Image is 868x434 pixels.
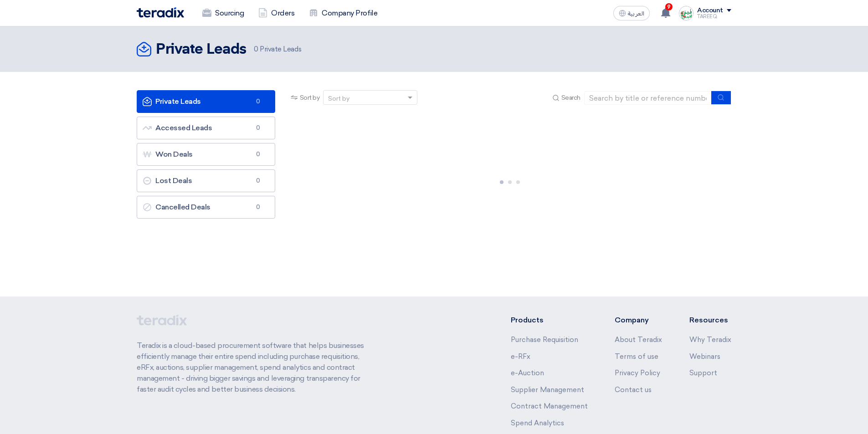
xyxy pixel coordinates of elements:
[679,6,693,20] img: Screenshot___1727703618088.png
[615,369,660,377] a: Privacy Policy
[253,176,264,185] span: 0
[137,143,275,166] a: Won Deals0
[195,3,251,23] a: Sourcing
[254,45,258,53] span: 0
[137,169,275,192] a: Lost Deals0
[137,196,275,219] a: Cancelled Deals0
[511,336,578,344] a: Purchase Requisition
[628,10,644,17] span: العربية
[689,336,731,344] a: Why Teradix
[613,6,650,20] button: العربية
[697,7,723,15] div: Account
[302,3,385,23] a: Company Profile
[253,97,264,106] span: 0
[253,203,264,212] span: 0
[511,386,584,394] a: Supplier Management
[665,3,673,10] span: 9
[689,369,717,377] a: Support
[511,419,564,427] a: Spend Analytics
[253,123,264,133] span: 0
[561,93,580,102] span: Search
[615,315,662,326] li: Company
[328,94,349,103] div: Sort by
[697,14,731,19] div: TAREEQ
[156,41,247,59] h2: Private Leads
[584,91,712,105] input: Search by title or reference number
[254,44,301,55] span: Private Leads
[137,117,275,139] a: Accessed Leads0
[137,340,375,395] p: Teradix is a cloud-based procurement software that helps businesses efficiently manage their enti...
[251,3,302,23] a: Orders
[137,7,184,18] img: Teradix logo
[615,352,658,361] a: Terms of use
[689,352,720,361] a: Webinars
[511,369,544,377] a: e-Auction
[615,336,662,344] a: About Teradix
[253,150,264,159] span: 0
[300,93,320,102] span: Sort by
[615,386,652,394] a: Contact us
[689,315,731,326] li: Resources
[511,352,530,361] a: e-RFx
[511,315,588,326] li: Products
[137,90,275,113] a: Private Leads0
[511,402,588,410] a: Contract Management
